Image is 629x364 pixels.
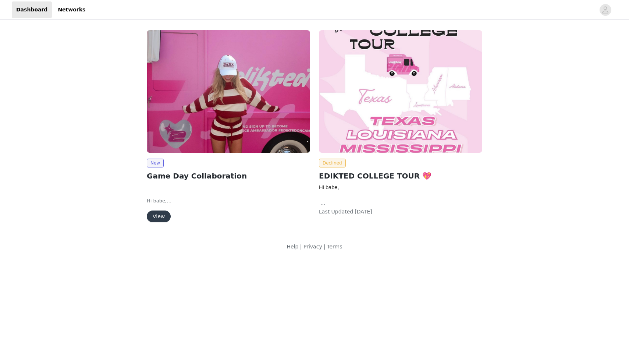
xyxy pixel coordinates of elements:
[319,170,482,181] h2: EDIKTED COLLEGE TOUR 💖
[355,209,372,215] span: [DATE]
[324,244,326,250] span: |
[303,244,322,250] a: Privacy
[147,197,310,205] p: Hi babe,
[327,244,342,250] a: Terms
[287,244,298,250] a: Help
[300,244,302,250] span: |
[147,211,171,222] button: View
[602,4,609,16] div: avatar
[147,30,310,153] img: Edikted
[53,1,90,18] a: Networks
[319,209,353,215] span: Last Updated
[319,159,346,167] span: Declined
[147,170,310,181] h2: Game Day Collaboration
[147,159,164,167] span: New
[319,184,339,190] span: Hi babe,
[319,30,482,153] img: Edikted
[147,214,171,219] a: View
[12,1,52,18] a: Dashboard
